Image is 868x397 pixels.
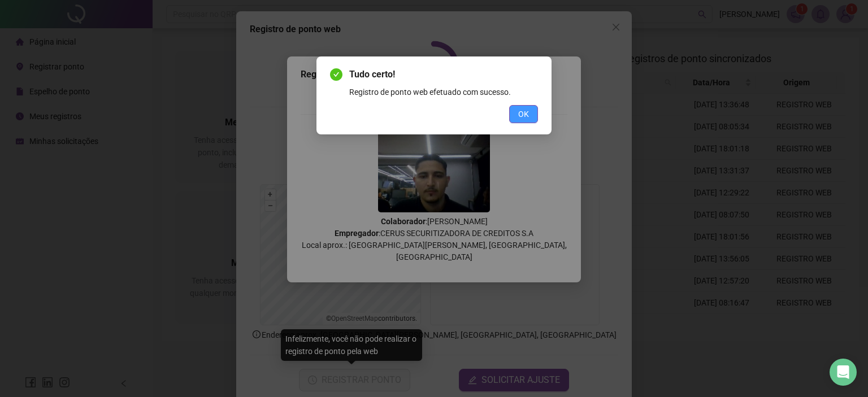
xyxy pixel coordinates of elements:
[509,105,538,123] button: OK
[830,359,857,386] div: Open Intercom Messenger
[518,108,529,120] span: OK
[349,86,538,98] div: Registro de ponto web efetuado com sucesso.
[330,68,342,81] span: check-circle
[349,68,538,81] span: Tudo certo!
